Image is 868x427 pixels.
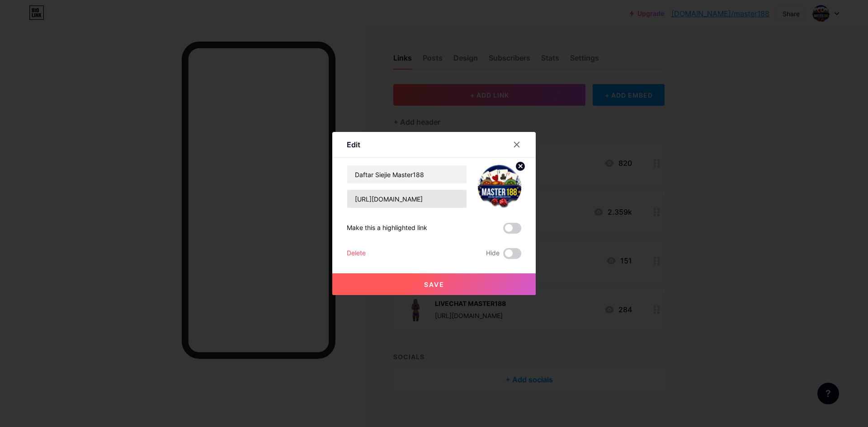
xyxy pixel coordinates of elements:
[332,273,536,295] button: Save
[424,281,444,288] span: Save
[347,248,366,259] div: Delete
[347,165,467,183] input: Title
[347,139,360,150] div: Edit
[486,248,500,259] span: Hide
[478,165,521,208] img: link_thumbnail
[347,190,467,208] input: URL
[347,223,427,234] div: Make this a highlighted link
